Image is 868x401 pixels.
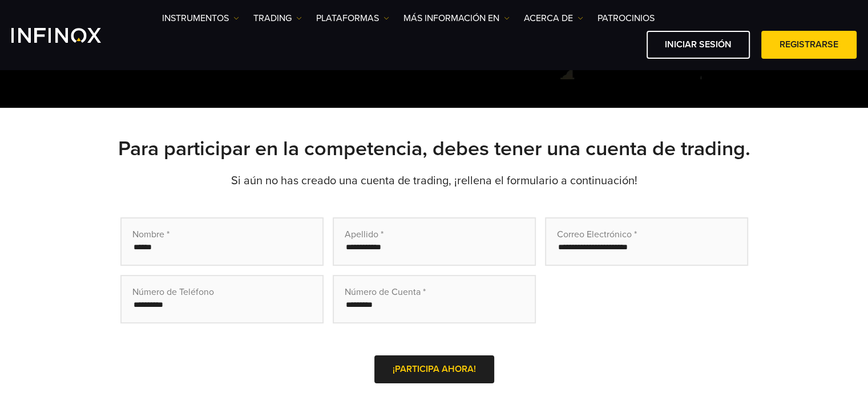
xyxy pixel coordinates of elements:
a: Patrocinios [597,11,655,25]
a: INFINOX Logo [11,28,128,43]
a: Instrumentos [162,11,239,25]
a: PLATAFORMAS [316,11,389,25]
a: Registrarse [761,31,857,59]
a: TRADING [253,11,302,25]
a: Más información en [403,11,510,25]
span: ¡PARTICIPA AHORA! [393,363,476,375]
p: Si aún no has creado una cuenta de trading, ¡rellena el formulario a continuación! [35,173,834,189]
strong: Para participar en la competencia, debes tener una cuenta de trading. [118,136,750,161]
button: ¡PARTICIPA AHORA! [374,355,494,383]
a: ACERCA DE [524,11,583,25]
a: Iniciar sesión [647,31,750,59]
